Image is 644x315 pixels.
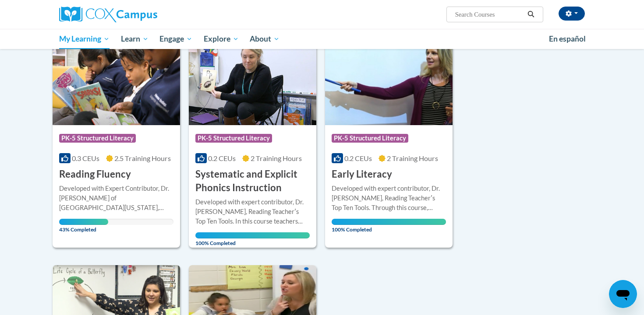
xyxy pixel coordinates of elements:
h3: Systematic and Explicit Phonics Instruction [195,168,310,195]
div: Your progress [195,232,310,238]
span: About [250,34,280,44]
img: Course Logo [189,36,316,125]
img: Course Logo [53,36,180,125]
a: Course LogoPK-5 Structured Literacy0.2 CEUs2 Training Hours Systematic and Explicit Phonics Instr... [189,36,316,248]
span: 43% Completed [59,219,108,233]
span: My Learning [59,34,110,44]
button: Account Settings [559,7,585,21]
button: Search [524,9,538,20]
span: Explore [204,34,239,44]
span: PK-5 Structured Literacy [332,134,408,143]
span: 0.3 CEUs [72,154,99,162]
h3: Early Literacy [332,168,392,181]
a: Cox Campus [59,7,226,22]
span: 100% Completed [195,232,310,246]
h3: Reading Fluency [59,168,131,181]
img: Course Logo [325,36,453,125]
iframe: Button to launch messaging window [609,280,637,308]
div: Your progress [332,219,446,225]
span: 2.5 Training Hours [114,154,171,162]
a: Course LogoPK-5 Structured Literacy0.2 CEUs2 Training Hours Early LiteracyDeveloped with expert c... [325,36,453,248]
span: PK-5 Structured Literacy [59,134,136,143]
div: Developed with expert contributor, Dr. [PERSON_NAME], Reading Teacherʹs Top Ten Tools. In this co... [195,197,310,226]
input: Search Courses [454,9,524,20]
a: Course LogoPK-5 Structured Literacy0.3 CEUs2.5 Training Hours Reading FluencyDeveloped with Exper... [53,36,180,248]
span: 2 Training Hours [251,154,302,162]
a: Engage [154,29,198,49]
span: Engage [159,34,192,44]
span: 0.2 CEUs [208,154,236,162]
a: My Learning [53,29,115,49]
div: Your progress [59,219,108,225]
span: 0.2 CEUs [344,154,372,162]
div: Developed with Expert Contributor, Dr. [PERSON_NAME] of [GEOGRAPHIC_DATA][US_STATE], [GEOGRAPHIC_... [59,184,173,213]
a: About [244,29,286,49]
span: En español [549,34,586,43]
div: Main menu [46,29,598,49]
span: PK-5 Structured Literacy [195,134,272,143]
span: 100% Completed [332,219,446,233]
a: Learn [115,29,154,49]
span: Learn [121,34,149,44]
a: En español [543,30,591,48]
div: Developed with expert contributor, Dr. [PERSON_NAME], Reading Teacherʹs Top Ten Tools. Through th... [332,184,446,213]
img: Cox Campus [59,7,157,22]
a: Explore [198,29,244,49]
span: 2 Training Hours [387,154,438,162]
